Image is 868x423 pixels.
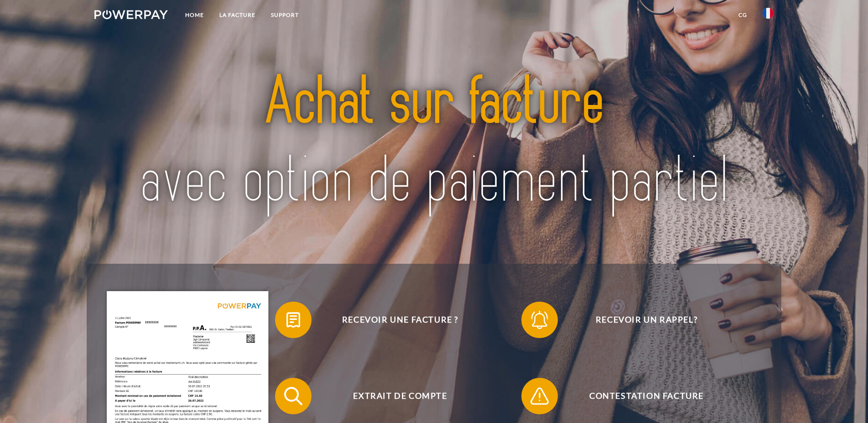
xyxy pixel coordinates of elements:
[212,7,263,23] a: LA FACTURE
[832,386,861,416] iframe: Bouton de lancement de la fenêtre de messagerie
[763,8,774,19] img: fr
[288,378,512,414] span: Extrait de compte
[128,42,740,242] img: title-powerpay_fr.svg
[282,385,305,407] img: qb_search.svg
[521,378,759,414] button: Contestation Facture
[177,7,212,23] a: Home
[528,308,551,331] img: qb_bell.svg
[263,7,307,23] a: Support
[282,308,305,331] img: qb_bill.svg
[275,378,512,414] button: Extrait de compte
[521,302,759,338] button: Recevoir un rappel?
[275,302,512,338] button: Recevoir une facture ?
[731,7,755,23] a: CG
[528,385,551,407] img: qb_warning.svg
[288,302,512,338] span: Recevoir une facture ?
[535,302,758,338] span: Recevoir un rappel?
[94,10,168,19] img: logo-powerpay-white.svg
[535,378,758,414] span: Contestation Facture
